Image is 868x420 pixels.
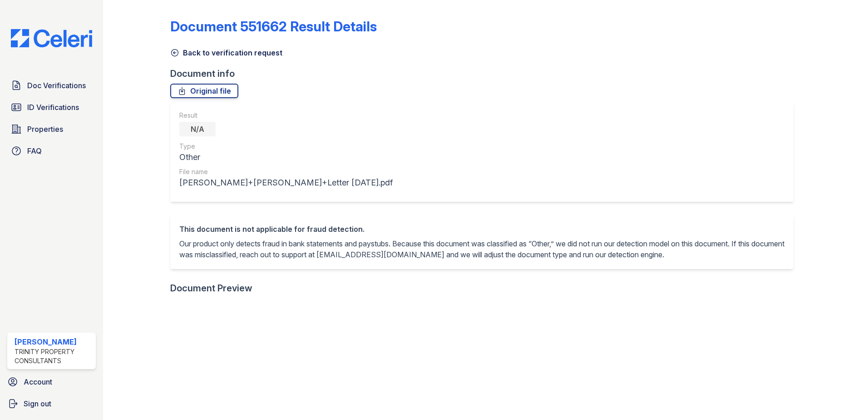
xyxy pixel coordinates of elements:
div: N/A [179,122,216,136]
a: Properties [7,120,96,138]
p: Our product only detects fraud in bank statements and paystubs. Because this document was classif... [179,238,784,260]
div: Document info [170,67,801,80]
div: Type [179,142,393,151]
a: Doc Verifications [7,76,96,95]
div: This document is not applicable for fraud detection. [179,224,784,235]
div: Result [179,111,393,120]
div: Document Preview [170,282,252,295]
a: Back to verification request [170,47,282,58]
a: Account [4,373,99,391]
div: Other [179,151,393,164]
a: FAQ [7,142,96,160]
span: Doc Verifications [27,80,86,91]
a: Document 551662 Result Details [170,18,377,35]
span: FAQ [27,145,42,156]
img: CE_Logo_Blue-a8612792a0a2168367f1c8372b55b34899dd931a85d93a1a3d3e32e68fde9ad4.png [4,29,99,47]
a: Sign out [4,395,99,413]
span: Account [24,376,52,387]
div: File name [179,167,393,176]
a: ID Verifications [7,98,96,116]
span: ID Verifications [27,102,79,113]
a: Original file [170,84,238,98]
span: Properties [27,124,63,135]
span: Sign out [24,398,51,409]
div: [PERSON_NAME] [15,336,92,347]
div: Trinity Property Consultants [15,347,92,365]
div: [PERSON_NAME]+[PERSON_NAME]+Letter [DATE].pdf [179,176,393,189]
